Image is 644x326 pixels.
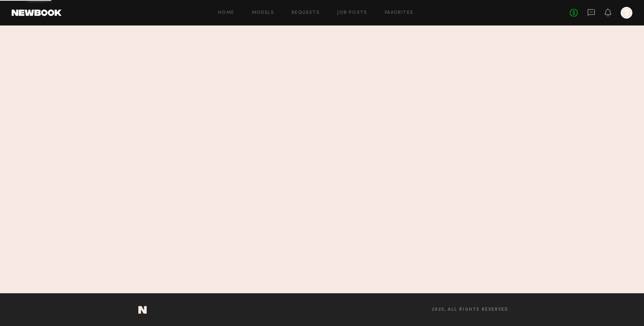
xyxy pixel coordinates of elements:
[292,11,320,15] a: Requests
[337,11,367,15] a: Job Posts
[252,11,274,15] a: Models
[432,307,509,312] span: 2025, all rights reserved
[385,11,414,15] a: Favorites
[621,7,632,19] a: S
[218,11,234,15] a: Home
